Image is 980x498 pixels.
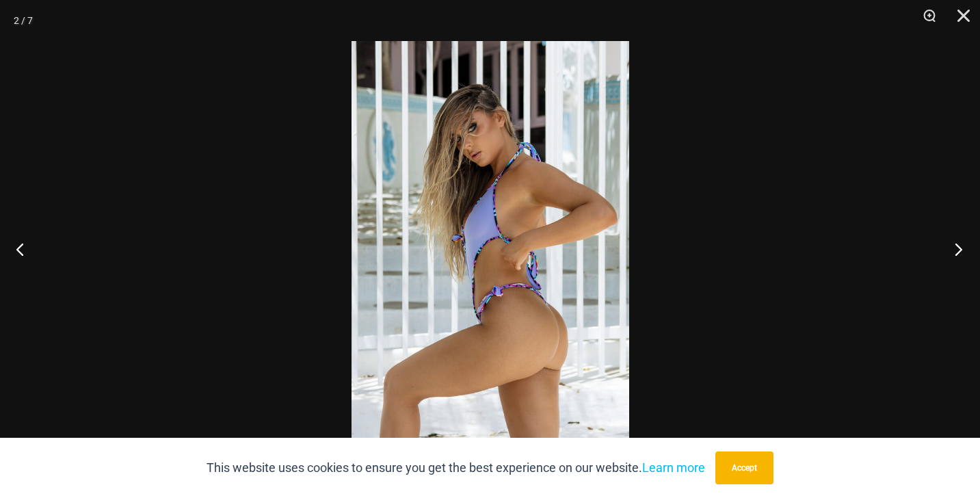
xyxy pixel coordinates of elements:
p: This website uses cookies to ensure you get the best experience on our website. [207,458,705,478]
button: Accept [715,451,773,484]
img: Havana Club Purple Multi 820 One Piece 03 [352,41,629,457]
a: Learn more [642,460,705,475]
button: Next [929,215,980,283]
div: 2 / 7 [14,10,33,31]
